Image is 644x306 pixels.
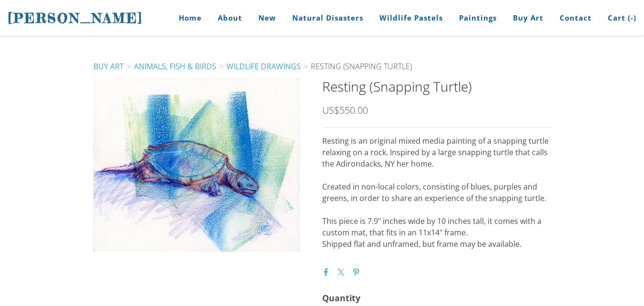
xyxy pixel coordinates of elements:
span: > [301,61,311,72]
span: > [216,61,226,72]
a: Pinterest [352,268,364,280]
span: US$550.00 [322,104,368,116]
p: Shipped flat and unframed, but frame may be available. [322,238,551,250]
span: > [124,61,134,72]
a: Buy Art [93,61,124,72]
a: Twitter [337,268,348,280]
a: Facebook [322,268,334,280]
p: Created in non-local colors, consisting of blues, purples and greens, in order to share an experi... [322,181,551,204]
a: [PERSON_NAME] [8,9,143,27]
span: [PERSON_NAME] [8,10,143,26]
a: Animals, Fish & Birds [134,61,216,72]
span: - [631,13,634,22]
b: Quantity [322,292,360,304]
h2: Resting (Snapping Turtle) [322,77,551,95]
a: Wildlife Drawings [226,61,301,72]
span: Resting (Snapping Turtle) [311,61,412,72]
p: Resting is an original mixed media painting of a snapping turtle relaxing on a rock. Inspired by ... [322,135,551,169]
p: This piece is 7.9" inches wide by 10 inches tall, it comes with a custom mat, that fits in an 11x... [322,215,551,238]
img: s334435911736366985_p321_i1_w640.jpeg [93,77,299,252]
